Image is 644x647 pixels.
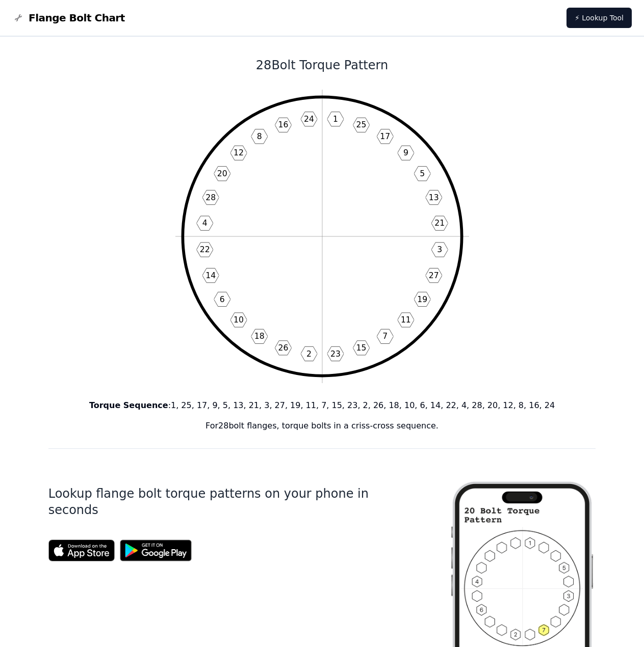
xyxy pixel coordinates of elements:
[256,131,262,141] text: 8
[356,120,366,129] text: 25
[202,218,207,228] text: 4
[205,271,216,280] text: 14
[566,8,632,28] a: ⚡ Lookup Tool
[115,534,197,567] img: Get it on Google Play
[428,271,439,280] text: 27
[400,315,410,325] text: 11
[332,114,338,124] text: 1
[278,120,288,129] text: 16
[380,131,390,141] text: 17
[306,349,312,359] text: 2
[217,169,227,178] text: 20
[12,12,24,24] img: Flange Bolt Chart Logo
[428,193,439,202] text: 13
[12,11,125,25] a: Flange Bolt Chart LogoFlange Bolt Chart
[199,245,210,254] text: 22
[434,218,445,228] text: 21
[29,11,125,25] span: Flange Bolt Chart
[48,399,596,412] p: : 1, 25, 17, 9, 5, 13, 21, 3, 27, 19, 11, 7, 15, 23, 2, 26, 18, 10, 6, 14, 22, 4, 28, 20, 12, 8, ...
[437,245,442,254] text: 3
[330,349,340,359] text: 23
[304,114,314,124] text: 24
[48,540,115,561] img: App Store badge for the Flange Bolt Chart app
[234,148,244,157] text: 12
[48,420,596,432] p: For 28 bolt flanges, torque bolts in a criss-cross sequence.
[254,331,264,341] text: 18
[420,169,425,178] text: 5
[382,331,388,341] text: 7
[356,343,366,353] text: 15
[278,343,288,353] text: 26
[234,315,244,325] text: 10
[219,294,224,304] text: 6
[417,294,427,304] text: 19
[48,57,596,73] h1: 28 Bolt Torque Pattern
[205,193,216,202] text: 28
[48,486,417,518] h1: Lookup flange bolt torque patterns on your phone in seconds
[89,400,168,410] b: Torque Sequence
[403,148,408,157] text: 9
